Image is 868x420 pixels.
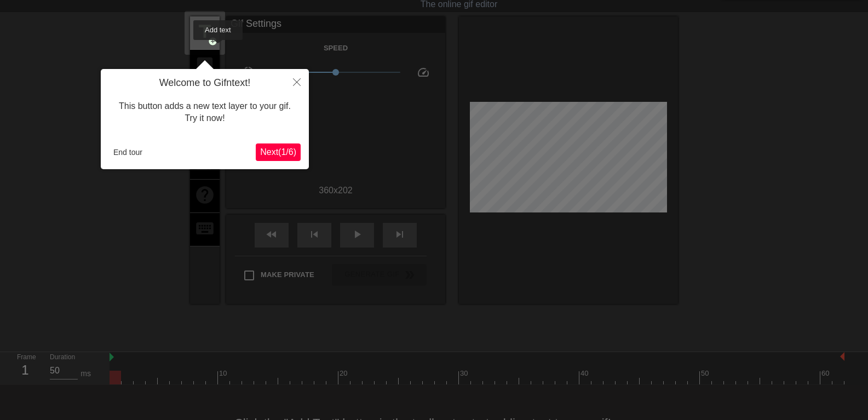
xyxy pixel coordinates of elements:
span: fast_rewind [265,228,278,241]
div: Gif Settings [226,16,445,33]
div: 360 x 202 [226,184,445,197]
h4: Welcome to Gifntext! [109,77,301,89]
div: 1 [17,360,33,380]
img: bound-end.png [840,352,844,361]
button: Close [285,69,309,94]
div: 40 [580,368,590,379]
span: speed [417,66,430,79]
div: Frame [9,352,42,384]
span: play_arrow [350,228,364,241]
div: This button adds a new text layer to your gif. Try it now! [109,89,301,136]
span: skip_previous [308,228,321,241]
div: 50 [701,368,711,379]
span: title [194,21,215,42]
div: 30 [460,368,470,379]
span: Make Private [261,269,314,280]
div: 20 [340,368,349,379]
span: skip_next [393,228,406,241]
label: Speed [324,43,348,54]
span: Next ( 1 / 6 ) [260,147,296,157]
span: add_circle [208,37,217,46]
button: End tour [109,144,147,160]
label: Duration [50,354,75,361]
div: ms [81,368,91,379]
button: Next [256,143,301,161]
div: 10 [219,368,229,379]
div: 60 [821,368,831,379]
